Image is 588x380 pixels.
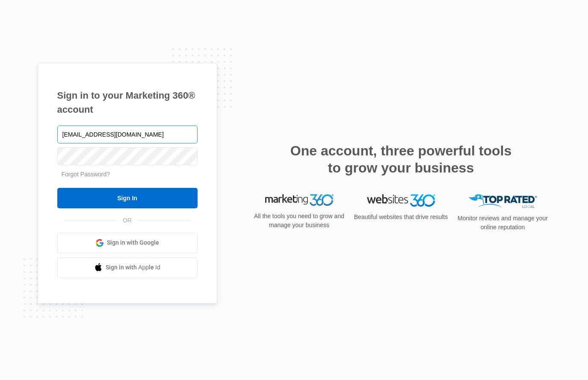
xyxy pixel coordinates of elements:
[106,263,160,272] span: Sign in with Apple Id
[57,188,198,208] input: Sign In
[57,88,198,117] h1: Sign in to your Marketing 360® account
[57,257,198,278] a: Sign in with Apple Id
[57,233,198,253] a: Sign in with Google
[353,213,449,222] p: Beautiful websites that drive results
[62,171,110,178] a: Forgot Password?
[265,194,334,206] img: Marketing 360
[469,194,537,208] img: Top Rated Local
[251,212,347,230] p: All the tools you need to grow and manage your business
[107,238,159,247] span: Sign in with Google
[367,194,435,207] img: Websites 360
[288,142,514,176] h2: One account, three powerful tools to grow your business
[455,214,551,232] p: Monitor reviews and manage your online reputation
[117,216,138,225] span: OR
[57,126,198,143] input: Email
